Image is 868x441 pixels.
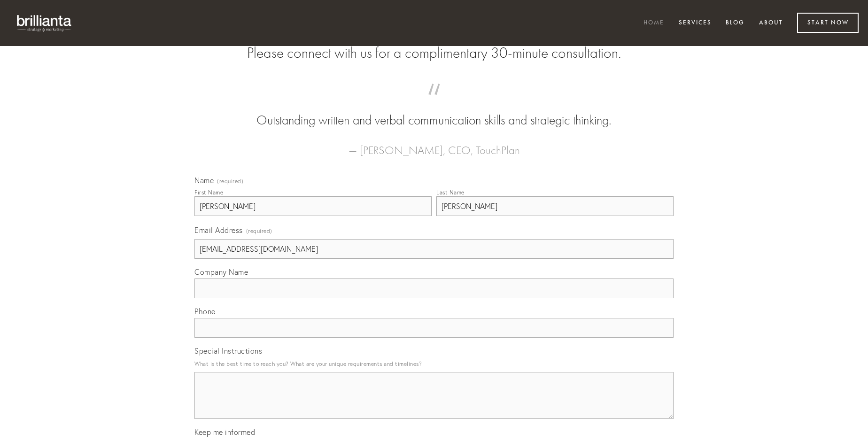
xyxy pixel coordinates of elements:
[720,15,751,31] a: Blog
[194,176,214,185] span: Name
[194,44,674,62] h2: Please connect with us for a complimentary 30-minute consultation.
[217,178,243,184] span: (required)
[194,267,248,277] span: Company Name
[673,15,718,31] a: Services
[194,307,216,316] span: Phone
[797,13,859,33] a: Start Now
[194,357,674,370] p: What is the best time to reach you? What are your unique requirements and timelines?
[194,427,255,437] span: Keep me informed
[436,189,465,196] div: Last Name
[637,15,670,31] a: Home
[209,93,659,130] blockquote: Outstanding written and verbal communication skills and strategic thinking.
[246,224,272,237] span: (required)
[209,130,659,160] figcaption: — [PERSON_NAME], CEO, TouchPlan
[209,93,659,111] span: “
[753,15,789,31] a: About
[194,225,243,235] span: Email Address
[194,346,262,356] span: Special Instructions
[9,9,80,37] img: brillianta - research, strategy, marketing
[194,189,223,196] div: First Name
